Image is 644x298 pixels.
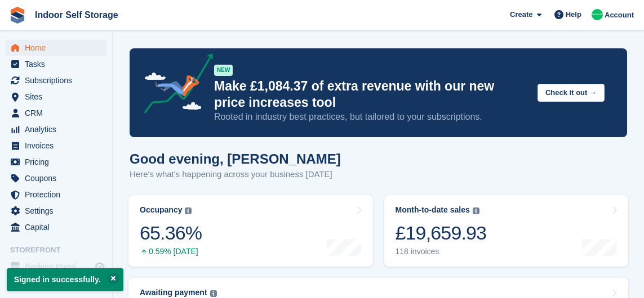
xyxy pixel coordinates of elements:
a: menu [6,105,106,121]
span: Invoices [25,138,92,153]
a: menu [6,187,106,202]
div: NEW [214,65,233,76]
div: Occupancy [140,205,182,215]
a: Preview store [93,260,106,273]
img: price-adjustments-announcement-icon-8257ccfd72463d97f412b2fc003d46551f7dbcb40ab6d574587a9cd5c0d94... [135,53,214,118]
div: Awaiting payment [140,288,207,297]
span: Tasks [25,56,92,72]
img: icon-info-grey-7440780725fd019a000dd9b08b2336e03edf1995a4989e88bcd33f0948082b44.svg [473,207,479,214]
a: Indoor Self Storage [30,6,123,24]
span: Coupons [25,170,92,186]
a: menu [6,219,106,235]
span: Home [25,40,92,56]
div: £19,659.93 [396,222,487,245]
a: Occupancy 65.36% 0.59% [DATE] [128,195,373,267]
div: 118 invoices [396,247,487,256]
img: icon-info-grey-7440780725fd019a000dd9b08b2336e03edf1995a4989e88bcd33f0948082b44.svg [210,290,217,297]
img: stora-icon-8386f47178a22dfd0bd8f6a31ec36ba5ce8667c1dd55bd0f319d3a0aa187defe.svg [9,7,26,24]
span: Pricing [25,154,92,170]
img: Helen Nicholls [592,9,603,20]
a: menu [6,170,106,186]
span: Analytics [25,121,92,137]
h1: Good evening, [PERSON_NAME] [130,151,341,166]
a: menu [6,259,106,274]
button: Check it out → [538,84,605,102]
a: menu [6,56,106,72]
a: menu [6,40,106,56]
a: menu [6,138,106,153]
span: Create [510,9,532,20]
span: Settings [25,203,92,219]
span: Storefront [10,245,112,256]
a: menu [6,89,106,105]
span: Help [566,9,581,20]
a: menu [6,121,106,137]
div: 65.36% [140,222,202,245]
a: menu [6,154,106,170]
p: Here's what's happening across your business [DATE] [130,168,341,181]
a: Month-to-date sales £19,659.93 118 invoices [384,195,629,267]
p: Make £1,084.37 of extra revenue with our new price increases tool [214,78,528,111]
span: Protection [25,187,92,202]
span: Capital [25,219,92,235]
span: Subscriptions [25,73,92,88]
span: Account [605,10,634,21]
img: icon-info-grey-7440780725fd019a000dd9b08b2336e03edf1995a4989e88bcd33f0948082b44.svg [185,207,192,214]
span: Sites [25,89,92,105]
a: menu [6,73,106,88]
p: Rooted in industry best practices, but tailored to your subscriptions. [214,111,528,123]
span: CRM [25,105,92,121]
span: Booking Portal [25,259,92,274]
p: Signed in successfully. [7,268,123,291]
div: Month-to-date sales [396,205,470,215]
a: menu [6,203,106,219]
div: 0.59% [DATE] [140,247,202,256]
